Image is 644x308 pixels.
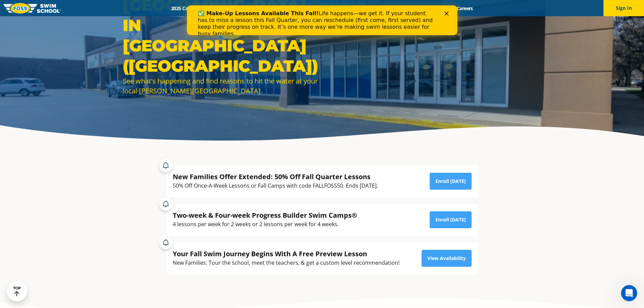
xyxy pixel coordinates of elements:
[258,6,264,10] div: Close
[208,5,236,11] a: Schools
[451,5,479,11] a: Careers
[13,286,21,297] div: TOP
[422,250,472,267] a: View Availability
[173,258,400,267] div: New Families: Tour the school, meet the teachers, & get a custom level recommendation!
[236,5,295,11] a: Swim Path® Program
[11,5,249,32] div: Life happens—we get it. If your student has to miss a lesson this Fall Quarter, you can reschedul...
[11,5,132,11] b: ✅ Make-Up Lessons Available This Fall!
[430,173,472,190] a: Enroll [DATE]
[173,211,357,220] div: Two-week & Four-week Progress Builder Swim Camps®
[295,5,358,11] a: About [PERSON_NAME]
[173,249,400,258] div: Your Fall Swim Journey Begins With A Free Preview Lesson
[430,211,472,228] a: Enroll [DATE]
[429,5,451,11] a: Blog
[173,181,378,190] div: 50% Off Once-A-Week Lessons or Fall Camps with code FALLFOSS50. Ends [DATE].
[358,5,430,11] a: Swim Like [PERSON_NAME]
[165,5,208,11] a: 2025 Calendar
[3,3,61,14] img: FOSS Swim School Logo
[123,76,319,96] div: See what's happening and find reasons to hit the water at your local [PERSON_NAME][GEOGRAPHIC_DATA].
[187,5,457,35] iframe: Intercom live chat banner
[621,285,637,301] iframe: Intercom live chat
[173,220,357,229] div: 4 lessons per week for 2 weeks or 2 lessons per week for 4 weeks.
[173,172,378,181] div: New Families Offer Extended: 50% Off Fall Quarter Lessons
